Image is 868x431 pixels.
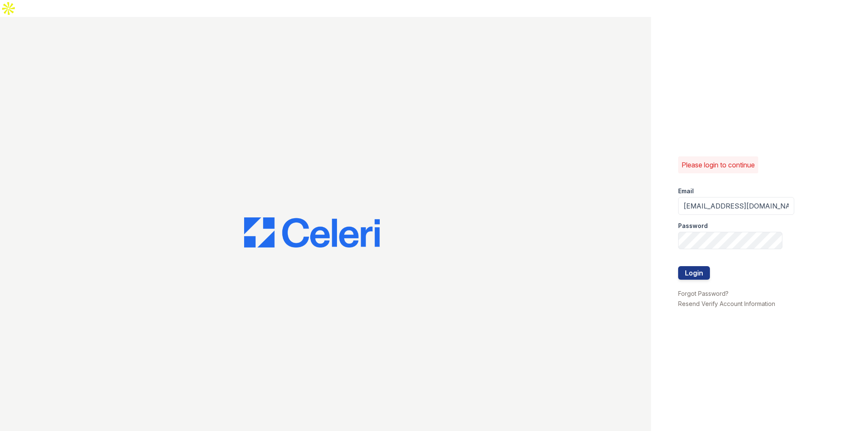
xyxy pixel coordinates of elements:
p: Please login to continue [682,160,755,170]
label: Password [678,222,708,230]
label: Email [678,187,694,195]
a: Resend Verify Account Information [678,300,775,307]
img: CE_Logo_Blue-a8612792a0a2168367f1c8372b55b34899dd931a85d93a1a3d3e32e68fde9ad4.png [244,217,380,248]
button: Login [678,266,710,280]
a: Forgot Password? [678,290,729,297]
